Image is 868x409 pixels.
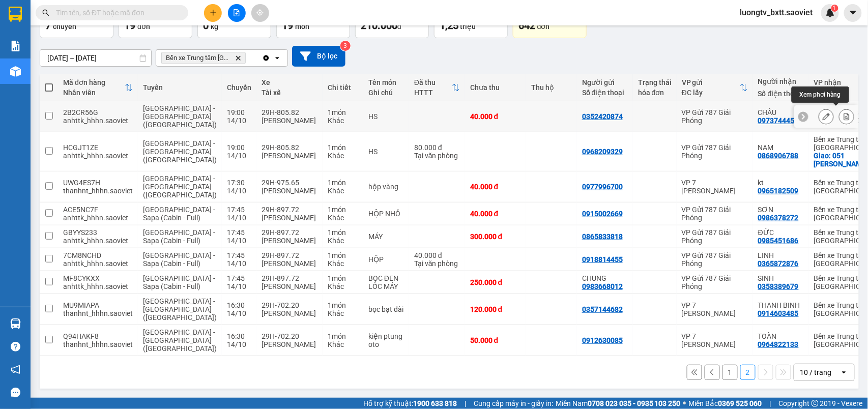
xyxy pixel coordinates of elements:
[826,8,835,17] img: icon-new-feature
[235,55,241,61] svg: Delete
[758,152,799,160] div: 0868906788
[10,66,21,77] img: warehouse-icon
[204,4,222,22] button: plus
[800,367,832,377] div: 10 / trang
[682,301,748,317] div: VP 7 [PERSON_NAME]
[233,9,240,16] span: file-add
[328,309,358,317] div: Khác
[758,228,804,237] div: ĐỨC
[63,187,133,195] div: thanhnt_hhhn.saoviet
[143,139,217,164] span: [GEOGRAPHIC_DATA] - [GEOGRAPHIC_DATA] ([GEOGRAPHIC_DATA])
[63,152,133,160] div: anhttk_hhhn.saoviet
[812,400,819,407] span: copyright
[262,143,317,152] div: 29H-805.82
[470,183,521,191] div: 40.000 đ
[537,22,550,31] span: đơn
[63,108,133,116] div: 2B2CR56G
[262,116,317,125] div: [PERSON_NAME]
[143,328,217,353] span: [GEOGRAPHIC_DATA] - [GEOGRAPHIC_DATA] ([GEOGRAPHIC_DATA])
[227,309,251,317] div: 14/10
[203,19,209,32] span: 0
[256,9,264,16] span: aim
[682,89,740,97] div: ĐC lấy
[227,237,251,245] div: 14/10
[210,9,217,16] span: plus
[262,301,317,309] div: 29H-702.20
[368,112,404,121] div: HS
[328,282,358,290] div: Khác
[361,19,397,32] span: 210.000
[758,116,799,125] div: 0973744456
[758,206,804,214] div: SƠN
[227,83,251,92] div: Chuyến
[328,116,358,125] div: Khác
[143,83,217,92] div: Tuyến
[470,305,521,313] div: 120.000 đ
[682,332,748,348] div: VP 7 [PERSON_NAME]
[292,46,345,67] button: Bộ lọc
[143,174,217,199] span: [GEOGRAPHIC_DATA] - [GEOGRAPHIC_DATA] ([GEOGRAPHIC_DATA])
[758,77,804,85] div: Người nhận
[143,104,217,129] span: [GEOGRAPHIC_DATA] - [GEOGRAPHIC_DATA] ([GEOGRAPHIC_DATA])
[53,22,76,31] span: chuyến
[758,179,804,187] div: kt
[368,148,404,156] div: HS
[414,152,460,160] div: Tại văn phòng
[227,116,251,125] div: 14/10
[682,78,740,86] div: VP gửi
[328,332,358,340] div: 1 món
[262,228,317,237] div: 29H-897.72
[460,22,476,31] span: triệu
[56,7,176,18] input: Tìm tên, số ĐT hoặc mã đơn
[682,274,748,290] div: VP Gửi 787 Giải Phóng
[638,78,672,86] div: Trạng thái
[363,398,457,409] span: Hỗ trợ kỹ thuật:
[262,251,317,259] div: 29H-897.72
[582,183,623,191] div: 0977996700
[248,53,249,63] input: Selected Bến xe Trung tâm Lào Cai.
[758,90,804,98] div: Số điện thoại
[328,143,358,152] div: 1 món
[63,214,133,222] div: anhttk_hhhn.saoviet
[143,274,215,290] span: [GEOGRAPHIC_DATA] - Sapa (Cabin - Full)
[682,143,748,160] div: VP Gửi 787 Giải Phóng
[227,282,251,290] div: 14/10
[582,255,623,264] div: 0918814455
[143,206,215,222] span: [GEOGRAPHIC_DATA] - Sapa (Cabin - Full)
[819,109,834,124] div: Sửa đơn hàng
[368,305,404,313] div: bọc bạt dài
[328,301,358,309] div: 1 món
[63,179,133,187] div: UWG4ES7H
[368,210,404,218] div: HỘP NHỎ
[758,340,799,348] div: 0964822133
[831,5,838,12] sup: 1
[470,336,521,344] div: 50.000 đ
[368,332,404,348] div: kiện ptung oto
[770,398,771,409] span: |
[262,187,317,195] div: [PERSON_NAME]
[740,365,756,380] button: 2
[262,54,270,62] svg: Clear all
[758,301,804,309] div: THANH BINH
[758,309,799,317] div: 0914603485
[414,259,460,268] div: Tại văn phòng
[262,340,317,348] div: [PERSON_NAME]
[518,19,535,32] span: 642
[582,282,623,290] div: 0983668012
[262,152,317,160] div: [PERSON_NAME]
[227,206,251,214] div: 17:45
[40,50,151,66] input: Select a date range.
[682,108,748,125] div: VP Gửi 787 Giải Phóng
[58,74,138,101] th: Toggle SortBy
[227,332,251,340] div: 16:30
[470,210,521,218] div: 40.000 đ
[262,274,317,282] div: 29H-897.72
[227,274,251,282] div: 17:45
[42,9,49,16] span: search
[758,282,799,290] div: 0358389679
[328,214,358,222] div: Khác
[9,7,22,22] img: logo-vxr
[582,89,628,97] div: Số điện thoại
[63,206,133,214] div: ACE5NC7F
[682,179,748,195] div: VP 7 [PERSON_NAME]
